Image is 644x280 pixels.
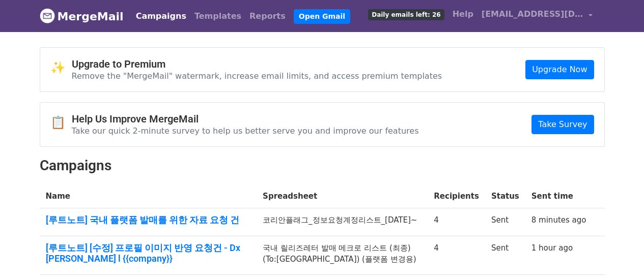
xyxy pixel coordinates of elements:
[428,184,485,208] th: Recipients
[245,6,290,26] a: Reports
[40,184,257,208] th: Name
[364,4,448,24] a: Daily emails left: 26
[485,184,525,208] th: Status
[485,208,525,236] td: Sent
[525,60,594,79] a: Upgrade Now
[46,242,251,264] a: [루트노트] [수정] 프로필 이미지 반영 요청건 - Dx [PERSON_NAME] l {{company}}
[72,113,419,125] h4: Help Us Improve MergeMail
[428,236,485,274] td: 4
[40,6,124,27] a: MergeMail
[368,9,444,20] span: Daily emails left: 26
[40,8,55,23] img: MergeMail logo
[485,236,525,274] td: Sent
[72,58,442,70] h4: Upgrade to Premium
[257,236,428,274] td: 국내 릴리즈레터 발매 메크로 리스트 (최종) (To:[GEOGRAPHIC_DATA]) (플랫폼 변경용)
[482,8,583,20] span: [EMAIL_ADDRESS][DOMAIN_NAME]
[525,184,593,208] th: Sent time
[46,214,251,226] a: [루트노트] 국내 플랫폼 발매를 위한 자료 요청 건
[428,208,485,236] td: 4
[40,157,605,174] h2: Campaigns
[257,208,428,236] td: 코리안플래그_정보요청계정리스트_[DATE]~
[257,184,428,208] th: Spreadsheet
[190,6,245,26] a: Templates
[50,60,72,75] span: ✨
[294,9,350,24] a: Open Gmail
[72,126,419,136] p: Take our quick 2-minute survey to help us better serve you and improve our features
[132,6,190,26] a: Campaigns
[449,4,478,24] a: Help
[531,115,594,134] a: Take Survey
[531,215,586,225] a: 8 minutes ago
[531,243,573,253] a: 1 hour ago
[72,71,442,81] p: Remove the "MergeMail" watermark, increase email limits, and access premium templates
[50,115,72,130] span: 📋
[478,4,597,28] a: [EMAIL_ADDRESS][DOMAIN_NAME]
